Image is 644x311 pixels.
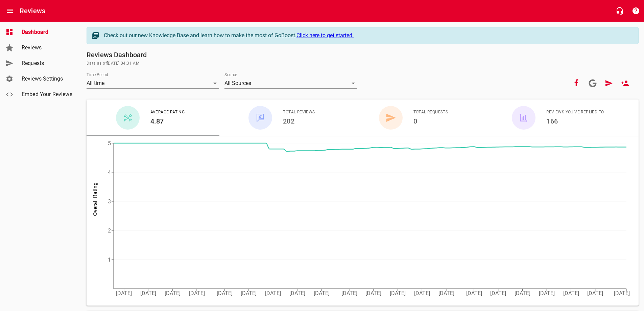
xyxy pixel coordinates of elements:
span: Reviews Settings [22,75,73,83]
tspan: 3 [108,198,111,205]
a: Connect your Google account [585,75,601,91]
span: Total Reviews [283,109,315,116]
span: Embed Your Reviews [22,90,73,98]
tspan: [DATE] [314,290,330,296]
a: Request Review [601,75,617,91]
tspan: [DATE] [241,290,257,296]
button: Open drawer [2,3,18,19]
span: Total Requests [413,109,448,116]
tspan: [DATE] [414,290,430,296]
h6: Reviews [20,5,45,16]
span: Reviews You've Replied To [546,109,604,116]
a: New User [617,75,633,91]
tspan: [DATE] [265,290,281,296]
span: Data as of [DATE] 04:31 AM [87,60,639,67]
tspan: [DATE] [165,290,181,296]
tspan: 1 [108,257,111,263]
tspan: [DATE] [466,290,482,296]
span: Dashboard [22,28,73,36]
button: Live Chat [612,3,628,19]
tspan: [DATE] [189,290,205,296]
h6: Reviews Dashboard [87,49,639,60]
button: Your Facebook account is connected [568,75,585,91]
tspan: [DATE] [365,290,381,296]
h6: 4.87 [150,116,185,127]
a: Click here to get started. [296,32,354,39]
label: Time Period [87,73,108,77]
label: Source [224,73,237,77]
tspan: [DATE] [539,290,555,296]
h6: 0 [413,116,448,127]
span: Average Rating [150,109,185,116]
tspan: [DATE] [341,290,357,296]
tspan: [DATE] [438,290,454,296]
tspan: [DATE] [587,290,603,296]
span: Reviews [22,44,73,52]
tspan: Overall Rating [92,182,98,216]
div: Check out our new Knowledge Base and learn how to make the most of GoBoost. [104,31,631,40]
div: All Sources [224,78,357,89]
tspan: [DATE] [490,290,506,296]
tspan: 4 [108,169,111,176]
button: Support Portal [628,3,644,19]
h6: 202 [283,116,315,127]
tspan: [DATE] [563,290,579,296]
tspan: 2 [108,227,111,234]
div: All time [87,78,219,89]
tspan: [DATE] [116,290,132,296]
span: Requests [22,59,73,67]
tspan: [DATE] [515,290,530,296]
tspan: [DATE] [289,290,305,296]
tspan: 5 [108,140,111,147]
tspan: [DATE] [217,290,233,296]
tspan: [DATE] [390,290,406,296]
tspan: [DATE] [614,290,630,296]
tspan: [DATE] [140,290,156,296]
h6: 166 [546,116,604,127]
